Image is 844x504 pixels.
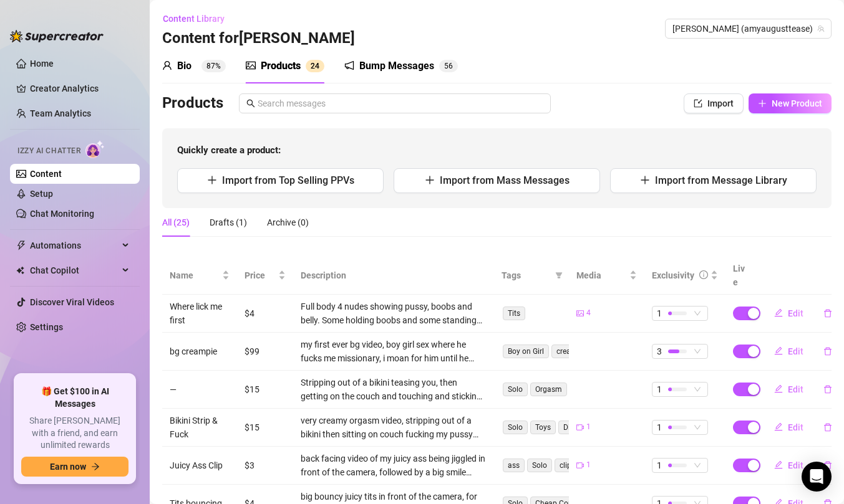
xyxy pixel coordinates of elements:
a: Setup [30,189,53,199]
span: Edit [788,346,803,356]
span: 1 [657,383,662,396]
span: edit [774,346,783,355]
button: Edit [764,341,813,361]
button: delete [813,379,842,399]
sup: 24 [306,60,324,72]
button: Edit [764,303,813,323]
th: Name [162,257,237,295]
span: Import from Message Library [655,174,787,186]
span: delete [823,385,832,394]
span: delete [823,309,832,318]
h3: Content for [PERSON_NAME] [162,29,355,49]
span: New Product [772,98,822,108]
div: Drafts (1) [210,216,247,229]
span: 1 [657,307,662,320]
span: Content Library [163,14,225,24]
span: Import from Top Selling PPVs [222,174,354,186]
span: plus [425,175,435,185]
a: Settings [30,322,63,332]
th: Description [293,257,494,295]
span: Media [576,269,626,282]
a: Discover Viral Videos [30,297,114,307]
span: filter [555,272,563,279]
td: $15 [237,371,293,409]
th: Live [725,257,757,295]
span: delete [823,461,832,470]
span: edit [774,460,783,469]
td: $3 [237,447,293,485]
span: Edit [788,384,803,394]
a: Home [30,59,54,69]
span: video-camera [576,462,584,469]
input: Search messages [258,97,543,110]
span: 2 [311,62,315,70]
button: Import [684,93,744,113]
td: $15 [237,409,293,447]
span: import [694,99,702,108]
button: Content Library [162,9,235,29]
span: 4 [315,62,319,70]
div: back facing video of my juicy ass being jiggled in front of the camera, followed by a big smile f... [301,452,487,479]
th: Media [569,257,644,295]
span: arrow-right [91,462,100,471]
div: Full body 4 nudes showing pussy, boobs and belly. Some holding boobs and some standing naked and ... [301,300,487,327]
span: Price [245,269,276,282]
span: Share [PERSON_NAME] with a friend, and earn unlimited rewards [21,415,129,452]
strong: Quickly create a product: [177,145,281,156]
span: info-circle [699,270,708,279]
span: Solo [503,383,528,396]
span: 4 [586,307,591,319]
th: Price [237,257,293,295]
button: Earn nowarrow-right [21,457,129,477]
span: Automations [30,235,119,255]
span: Amy (amyaugusttease) [672,19,824,38]
div: All (25) [162,216,190,229]
button: New Product [749,93,832,113]
div: Products [261,59,301,74]
div: my first ever bg video, boy girl sex where he fucks me missionary, i moan for him until he creamp... [301,338,487,365]
button: Edit [764,417,813,437]
span: team [817,25,825,32]
span: Tags [502,269,550,282]
a: Team Analytics [30,108,91,118]
a: Content [30,169,62,179]
span: edit [774,422,783,431]
span: 3 [657,345,662,358]
span: video-camera [576,424,584,431]
button: Edit [764,455,813,475]
span: Edit [788,422,803,432]
button: delete [813,455,842,475]
span: edit [774,384,783,393]
span: plus [758,99,767,108]
span: thunderbolt [16,240,26,250]
span: picture [246,60,256,70]
sup: 87% [201,60,226,72]
td: — [162,371,237,409]
span: Import from Mass Messages [440,174,570,186]
button: delete [813,341,842,361]
span: picture [576,310,584,317]
div: Exclusivity [652,269,694,282]
div: very creamy orgasm video, stripping out of a bikini then sitting on couch fucking my pussy until ... [301,414,487,441]
span: Solo [527,459,552,472]
span: ass [503,459,525,472]
span: 6 [449,62,453,70]
span: Toys [530,421,556,434]
button: Import from Mass Messages [394,168,600,193]
img: AI Chatter [85,140,105,158]
span: edit [774,308,783,317]
span: Boy on Girl [503,345,549,358]
span: Chat Copilot [30,260,119,280]
span: notification [344,60,354,70]
div: Bump Messages [359,59,434,74]
span: Edit [788,460,803,470]
span: 1 [586,459,591,471]
span: Orgasm [530,383,567,396]
img: Chat Copilot [16,266,24,275]
span: clip [555,459,576,472]
button: Import from Top Selling PPVs [177,168,384,193]
span: Import [707,98,734,108]
td: $4 [237,295,293,333]
button: delete [813,303,842,323]
span: delete [823,423,832,432]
